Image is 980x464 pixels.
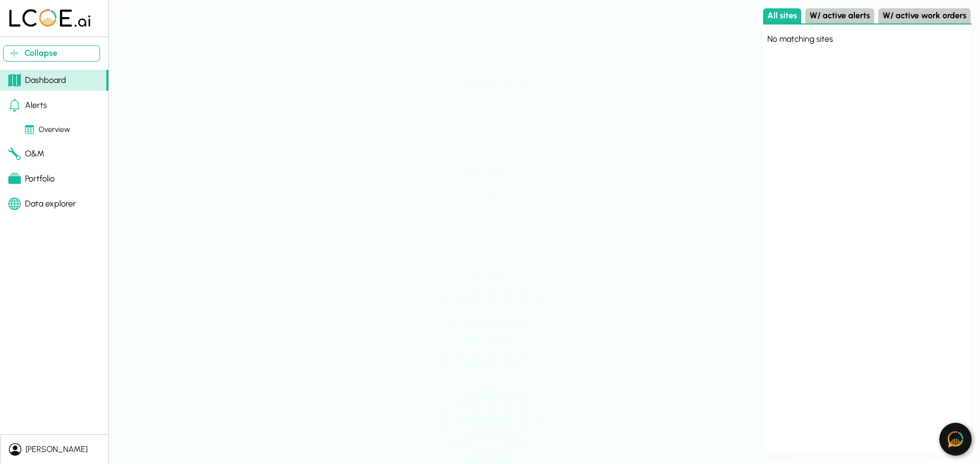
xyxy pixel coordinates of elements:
[767,33,967,45] div: No matching sites
[805,8,874,23] button: W/ active alerts
[763,8,972,25] div: Select site list category
[763,8,801,23] button: All sites
[3,45,100,62] button: Collapse
[25,124,70,136] div: Overview
[8,148,44,160] div: O&M
[26,443,88,456] div: [PERSON_NAME]
[8,74,66,87] div: Dashboard
[8,173,55,185] div: Portfolio
[8,198,76,210] div: Data explorer
[948,431,963,447] img: open chat
[878,8,971,23] button: W/ active work orders
[8,99,47,112] div: Alerts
